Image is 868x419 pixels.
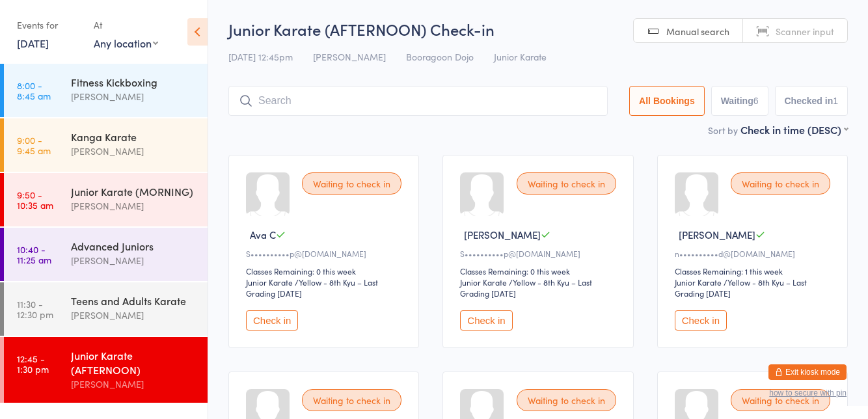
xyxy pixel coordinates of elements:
h2: Junior Karate (AFTERNOON) Check-in [228,18,848,40]
div: [PERSON_NAME] [71,308,197,323]
div: [PERSON_NAME] [71,198,197,213]
a: [DATE] [17,36,49,50]
a: 9:50 -10:35 amJunior Karate (MORNING)[PERSON_NAME] [4,173,208,226]
div: [PERSON_NAME] [71,377,197,392]
span: Junior Karate [494,50,547,63]
div: Advanced Juniors [71,239,197,253]
div: [PERSON_NAME] [71,89,197,104]
div: 6 [753,96,759,106]
div: Check in time (DESC) [740,122,848,137]
button: All Bookings [629,86,705,116]
div: S••••••••••p@[DOMAIN_NAME] [460,248,619,259]
button: Checked in1 [775,86,848,116]
div: Junior Karate [675,277,722,288]
span: [PERSON_NAME] [679,228,755,241]
div: Kanga Karate [71,129,197,144]
span: [PERSON_NAME] [313,50,386,63]
a: 12:45 -1:30 pmJunior Karate (AFTERNOON)[PERSON_NAME] [4,337,208,403]
span: Manual search [666,25,729,38]
div: Junior Karate (MORNING) [71,184,197,198]
a: 9:00 -9:45 amKanga Karate[PERSON_NAME] [4,118,208,172]
div: Waiting to check in [302,172,401,195]
div: Waiting to check in [302,389,401,411]
a: 8:00 -8:45 amFitness Kickboxing[PERSON_NAME] [4,64,208,117]
div: Events for [17,14,81,36]
input: Search [228,86,608,116]
time: 11:30 - 12:30 pm [17,299,53,319]
time: 8:00 - 8:45 am [17,80,51,101]
span: [DATE] 12:45pm [228,50,293,63]
div: Classes Remaining: 0 this week [246,265,405,277]
div: Classes Remaining: 0 this week [460,265,619,277]
button: Exit kiosk mode [768,364,847,380]
button: Check in [675,310,727,331]
div: Waiting to check in [731,172,830,195]
button: Check in [246,310,298,331]
div: Waiting to check in [517,389,616,411]
time: 10:40 - 11:25 am [17,244,51,265]
div: Junior Karate [460,277,507,288]
div: Classes Remaining: 1 this week [675,265,834,277]
span: Ava C [250,228,276,241]
button: Waiting6 [711,86,768,116]
div: Any location [94,36,158,50]
div: [PERSON_NAME] [71,253,197,268]
div: n••••••••••d@[DOMAIN_NAME] [675,248,834,259]
div: Junior Karate [246,277,293,288]
div: Fitness Kickboxing [71,75,197,89]
div: At [94,14,158,36]
a: 11:30 -12:30 pmTeens and Adults Karate[PERSON_NAME] [4,282,208,336]
label: Sort by [708,124,738,137]
button: how to secure with pin [769,388,847,398]
span: [PERSON_NAME] [464,228,541,241]
time: 9:50 - 10:35 am [17,189,53,210]
div: [PERSON_NAME] [71,144,197,159]
div: Junior Karate (AFTERNOON) [71,348,197,377]
div: S••••••••••p@[DOMAIN_NAME] [246,248,405,259]
span: Booragoon Dojo [406,50,474,63]
div: Teens and Adults Karate [71,293,197,308]
time: 9:00 - 9:45 am [17,135,51,155]
div: 1 [833,96,838,106]
div: Waiting to check in [517,172,616,195]
div: Waiting to check in [731,389,830,411]
button: Check in [460,310,512,331]
span: Scanner input [776,25,834,38]
a: 10:40 -11:25 amAdvanced Juniors[PERSON_NAME] [4,228,208,281]
time: 12:45 - 1:30 pm [17,353,49,374]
